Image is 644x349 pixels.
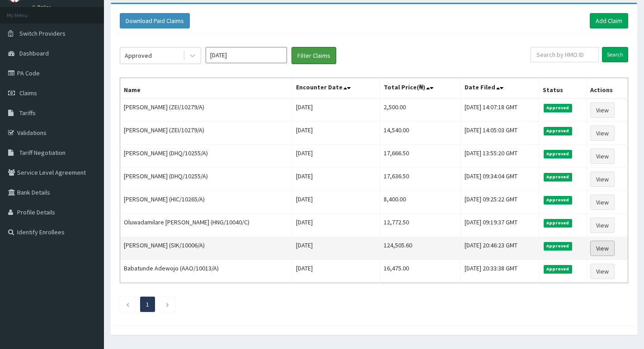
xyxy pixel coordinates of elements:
[292,168,380,191] td: [DATE]
[19,89,37,97] span: Claims
[539,78,586,99] th: Status
[380,168,461,191] td: 17,636.50
[120,191,292,214] td: [PERSON_NAME] (HIC/10265/A)
[602,47,628,62] input: Search
[125,51,152,60] div: Approved
[380,145,461,168] td: 17,666.50
[544,127,572,135] span: Approved
[120,122,292,145] td: [PERSON_NAME] (ZEI/10279/A)
[461,191,539,214] td: [DATE] 09:25:22 GMT
[544,242,572,250] span: Approved
[380,78,461,99] th: Total Price(₦)
[590,264,615,279] a: View
[120,237,292,260] td: [PERSON_NAME] (SIK/10006/A)
[120,168,292,191] td: [PERSON_NAME] (DHQ/10255/A)
[544,104,572,112] span: Approved
[461,260,539,283] td: [DATE] 20:33:38 GMT
[126,300,130,308] a: Previous page
[19,109,36,117] span: Tariffs
[590,195,615,210] a: View
[461,214,539,237] td: [DATE] 09:19:37 GMT
[544,265,572,273] span: Approved
[380,237,461,260] td: 124,505.60
[461,98,539,122] td: [DATE] 14:07:18 GMT
[461,168,539,191] td: [DATE] 09:34:04 GMT
[19,49,49,57] span: Dashboard
[292,260,380,283] td: [DATE]
[120,260,292,283] td: Babatunde Adewojo (AAO/10013/A)
[380,214,461,237] td: 12,772.50
[120,214,292,237] td: Oluwadamilare [PERSON_NAME] (HNG/10040/C)
[531,47,599,62] input: Search by HMO ID
[380,122,461,145] td: 14,540.00
[120,145,292,168] td: [PERSON_NAME] (DHQ/10255/A)
[380,98,461,122] td: 2,500.00
[120,78,292,99] th: Name
[19,29,66,37] span: Switch Providers
[590,218,615,233] a: View
[544,150,572,158] span: Approved
[120,13,190,28] button: Download Paid Claims
[120,98,292,122] td: [PERSON_NAME] (ZEI/10279/A)
[292,237,380,260] td: [DATE]
[32,4,53,10] a: Online
[292,214,380,237] td: [DATE]
[292,98,380,122] td: [DATE]
[461,122,539,145] td: [DATE] 14:05:03 GMT
[380,260,461,283] td: 16,475.00
[461,78,539,99] th: Date Filed
[461,145,539,168] td: [DATE] 13:55:20 GMT
[590,102,615,118] a: View
[590,126,615,141] a: View
[461,237,539,260] td: [DATE] 20:46:23 GMT
[590,149,615,164] a: View
[292,145,380,168] td: [DATE]
[292,191,380,214] td: [DATE]
[19,149,66,157] span: Tariff Negotiation
[291,47,336,64] button: Filter Claims
[544,173,572,181] span: Approved
[292,78,380,99] th: Encounter Date
[146,300,149,308] a: Page 1 is your current page
[590,241,615,256] a: View
[206,47,287,63] input: Select Month and Year
[380,191,461,214] td: 8,400.00
[292,122,380,145] td: [DATE]
[544,219,572,227] span: Approved
[165,300,169,308] a: Next page
[544,196,572,204] span: Approved
[587,78,628,99] th: Actions
[590,172,615,187] a: View
[590,13,628,28] a: Add Claim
